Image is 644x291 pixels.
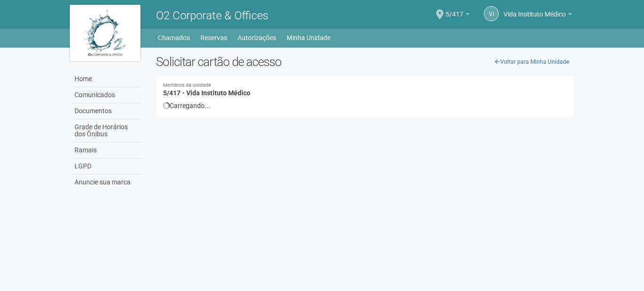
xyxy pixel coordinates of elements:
[72,119,142,142] a: Grade de Horários dos Ônibus
[484,6,499,21] a: VI
[156,55,574,69] h2: Solicitar cartão de acesso
[446,1,463,18] span: 5/417
[72,175,142,190] a: Anuncie sua marca
[446,12,470,19] a: 5/417
[70,5,140,61] img: logo.jpg
[163,101,567,110] div: Carregando...
[163,83,567,97] h4: 5/417 - Vida Instituto Médico
[156,9,268,22] span: O2 Corporate & Offices
[158,31,190,44] a: Chamados
[163,83,567,88] small: Membros da unidade
[72,158,142,175] a: LGPD
[200,31,227,44] a: Reservas
[72,87,142,103] a: Comunicados
[72,142,142,158] a: Ramais
[504,1,566,18] span: Vida Instituto Médico
[287,31,330,44] a: Minha Unidade
[490,55,574,69] a: Voltar para Minha Unidade
[72,103,142,119] a: Documentos
[238,31,276,44] a: Autorizações
[72,71,142,87] a: Home
[504,12,572,19] a: Vida Instituto Médico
